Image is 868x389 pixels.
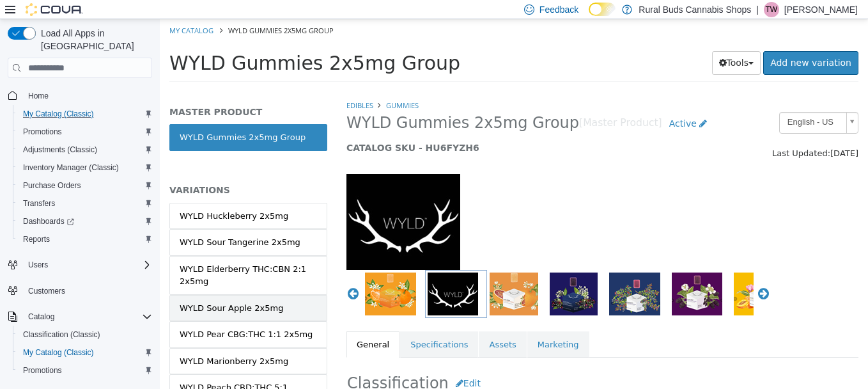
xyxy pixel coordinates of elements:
[670,129,699,139] span: [DATE]
[20,191,128,203] div: WYLD Huckleberry 2x5mg
[766,2,778,17] span: TW
[10,165,167,177] h5: VARIATIONS
[18,160,124,175] a: Inventory Manager (Classic)
[509,99,537,109] span: Active
[18,106,99,122] a: My Catalog (Classic)
[13,326,157,344] button: Classification (Classic)
[187,155,300,251] img: 150
[10,87,167,99] h5: MASTER PRODUCT
[13,141,157,159] button: Adjustments (Classic)
[18,345,99,360] a: My Catalog (Classic)
[20,244,157,269] div: WYLD Elderberry THC:CBN 2:1 2x5mg
[289,353,328,376] button: Edit
[23,257,152,273] span: Users
[18,214,79,229] a: Dashboards
[23,180,81,191] span: Purchase Orders
[619,93,699,115] a: English - US
[13,177,157,194] button: Purchase Orders
[18,142,152,157] span: Adjustments (Classic)
[20,283,123,296] div: WYLD Sour Apple 2x5mg
[552,32,601,56] button: Tools
[756,2,759,17] p: |
[639,2,751,17] p: Rural Buds Cannabis Shops
[187,94,419,114] span: WYLD Gummies 2x5mg Group
[23,109,94,119] span: My Catalog (Classic)
[187,268,199,281] button: Previous
[3,256,157,274] button: Users
[187,312,240,339] a: General
[764,2,779,17] div: Tianna Wanders
[419,99,502,109] small: [Master Product]
[13,123,157,141] button: Promotions
[23,309,152,324] span: Catalog
[23,88,54,104] a: Home
[23,234,50,244] span: Reports
[23,198,55,209] span: Transfers
[23,87,152,103] span: Home
[240,312,318,339] a: Specifications
[3,282,157,300] button: Customers
[18,178,86,193] a: Purchase Orders
[23,127,62,137] span: Promotions
[187,353,698,376] h2: Classification
[18,124,67,139] a: Promotions
[187,81,213,91] a: EDIBLES
[23,216,74,226] span: Dashboards
[23,365,62,376] span: Promotions
[10,33,300,55] span: WYLD Gummies 2x5mg Group
[13,344,157,361] button: My Catalog (Classic)
[23,145,97,155] span: Adjustments (Classic)
[18,196,60,211] a: Transfers
[13,105,157,123] button: My Catalog (Classic)
[28,312,54,322] span: Catalog
[18,232,152,247] span: Reports
[597,268,610,281] button: Next
[10,6,54,16] a: My Catalog
[187,123,566,134] h5: CATALOG SKU - HU6FYZH6
[18,363,152,378] span: Promotions
[20,362,157,387] div: WYLD Peach CBD:THC 5:1 2x5mg
[18,214,152,229] span: Dashboards
[36,27,152,52] span: Load All Apps in [GEOGRAPHIC_DATA]
[3,308,157,326] button: Catalog
[23,257,53,273] button: Users
[18,196,152,211] span: Transfers
[18,178,152,193] span: Purchase Orders
[18,160,152,175] span: Inventory Manager (Classic)
[18,327,152,342] span: Classification (Classic)
[368,312,430,339] a: Marketing
[13,159,157,177] button: Inventory Manager (Classic)
[784,2,858,17] p: [PERSON_NAME]
[18,232,55,247] a: Reports
[23,347,94,358] span: My Catalog (Classic)
[612,129,670,139] span: Last Updated:
[226,81,259,91] a: Gummies
[28,260,48,270] span: Users
[23,329,100,340] span: Classification (Classic)
[10,105,167,132] a: WYLD Gummies 2x5mg Group
[18,142,102,157] a: Adjustments (Classic)
[13,212,157,230] a: Dashboards
[23,163,119,173] span: Inventory Manager (Classic)
[319,312,366,339] a: Assets
[26,3,83,16] img: Cova
[18,363,67,378] a: Promotions
[23,283,152,299] span: Customers
[20,217,141,230] div: WYLD Sour Tangerine 2x5mg
[68,6,174,16] span: WYLD Gummies 2x5mg Group
[18,106,152,122] span: My Catalog (Classic)
[13,230,157,248] button: Reports
[20,336,128,349] div: WYLD Marionberry 2x5mg
[18,327,105,342] a: Classification (Classic)
[539,3,578,16] span: Feedback
[589,3,616,16] input: Dark Mode
[3,86,157,104] button: Home
[23,309,59,324] button: Catalog
[620,93,681,113] span: English - US
[28,91,49,101] span: Home
[13,194,157,212] button: Transfers
[20,309,153,322] div: WYLD Pear CBG:THC 1:1 2x5mg
[28,286,65,296] span: Customers
[18,124,152,139] span: Promotions
[18,345,152,360] span: My Catalog (Classic)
